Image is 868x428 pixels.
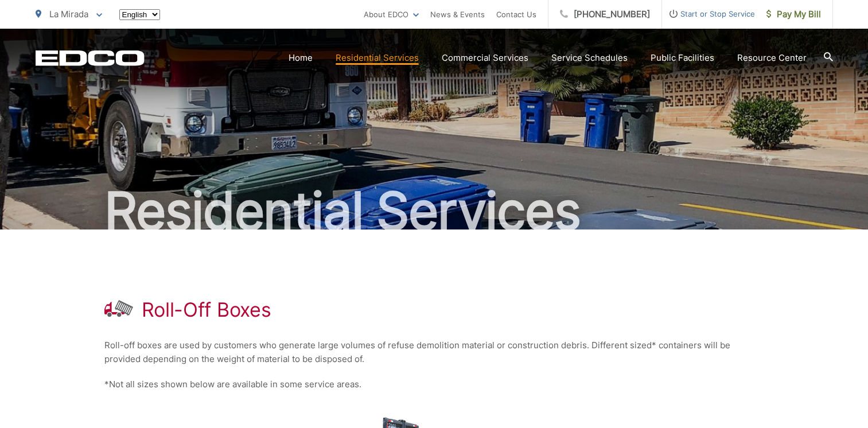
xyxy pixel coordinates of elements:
span: La Mirada [49,9,88,20]
a: Residential Services [336,51,419,65]
select: Select a language [119,9,160,20]
h2: Residential Services [36,182,833,240]
span: Pay My Bill [766,7,821,21]
a: Public Facilities [651,51,714,65]
a: Contact Us [496,7,536,21]
a: Service Schedules [551,51,628,65]
a: EDCD logo. Return to the homepage. [36,50,145,66]
a: Commercial Services [442,51,528,65]
a: News & Events [430,7,485,21]
a: About EDCO [364,7,419,21]
p: *Not all sizes shown below are available in some service areas. [104,378,764,391]
a: Home [289,51,313,65]
p: Roll-off boxes are used by customers who generate large volumes of refuse demolition material or ... [104,338,764,366]
h1: Roll-Off Boxes [142,298,271,321]
a: Resource Center [737,51,807,65]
